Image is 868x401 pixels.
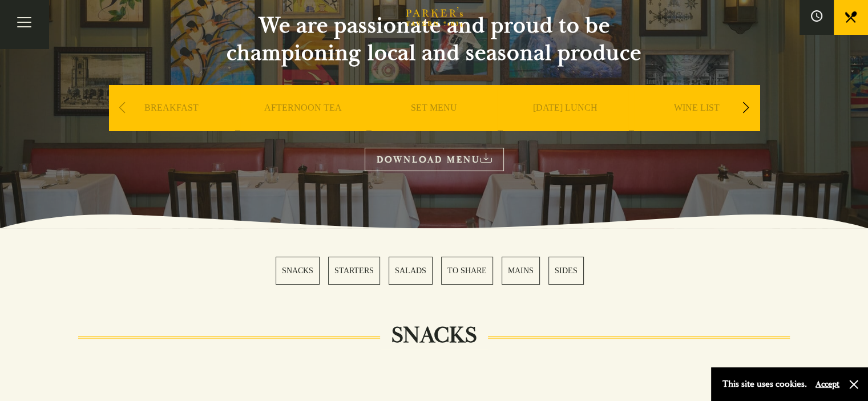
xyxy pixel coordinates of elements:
h2: SNACKS [380,322,488,349]
a: 4 / 6 [441,257,493,285]
a: BREAKFAST [144,102,199,148]
a: WINE LIST [674,102,720,148]
div: Next slide [738,95,754,120]
div: 2 / 9 [240,85,366,165]
button: Accept [815,379,839,390]
a: SET MENU [411,102,457,148]
div: 4 / 9 [503,85,628,165]
a: 2 / 6 [328,257,380,285]
a: 5 / 6 [502,257,540,285]
a: 1 / 6 [276,257,320,285]
div: Previous slide [115,95,130,120]
a: 6 / 6 [548,257,584,285]
button: Close and accept [848,379,859,390]
h2: We are passionate and proud to be championing local and seasonal produce [206,12,663,67]
a: [DATE] LUNCH [533,102,597,148]
a: DOWNLOAD MENU [365,148,504,171]
div: 3 / 9 [372,85,497,165]
a: 3 / 6 [389,257,433,285]
a: AFTERNOON TEA [264,102,342,148]
div: 1 / 9 [109,85,235,165]
p: This site uses cookies. [722,376,807,392]
div: 5 / 9 [634,85,760,165]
